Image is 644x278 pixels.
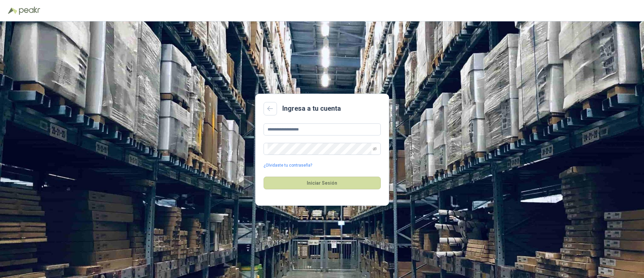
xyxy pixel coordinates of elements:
[282,103,341,114] h2: Ingresa a tu cuenta
[373,147,377,151] span: eye-invisible
[264,177,381,189] button: Iniciar Sesión
[8,7,17,14] img: Logo
[264,162,312,169] a: ¿Olvidaste tu contraseña?
[19,7,40,15] img: Peakr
